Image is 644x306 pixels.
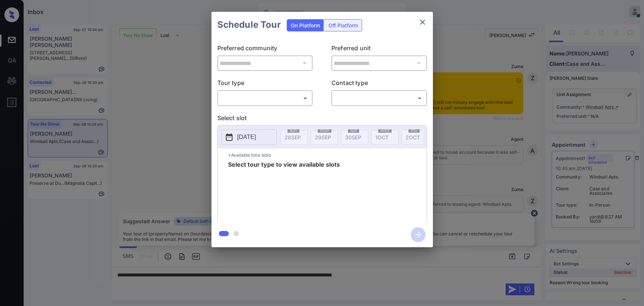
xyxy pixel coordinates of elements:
[221,129,277,145] button: [DATE]
[228,149,427,161] p: *Available time slots
[331,78,427,90] p: Contact type
[211,12,287,38] h2: Schedule Tour
[217,78,313,90] p: Tour type
[325,20,362,31] div: Off Platform
[217,44,313,55] p: Preferred community
[415,15,430,30] button: close
[237,133,256,142] p: [DATE]
[217,113,427,125] p: Select slot
[331,44,427,55] p: Preferred unit
[287,20,324,31] div: On Platform
[228,161,340,221] span: Select tour type to view available slots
